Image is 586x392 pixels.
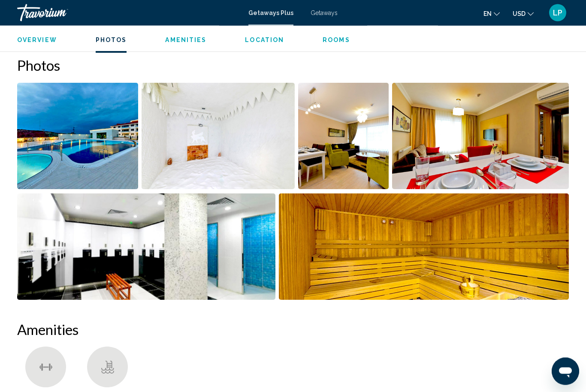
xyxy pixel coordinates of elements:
[392,83,569,190] button: Open full-screen image slider
[483,7,500,20] button: Change language
[165,36,206,44] button: Amenities
[142,83,295,190] button: Open full-screen image slider
[17,36,57,43] span: Overview
[547,4,569,22] button: User Menu
[17,83,138,190] button: Open full-screen image slider
[552,358,579,385] iframe: Button to launch messaging window
[245,36,284,44] button: Location
[279,193,569,301] button: Open full-screen image slider
[323,36,350,43] span: Rooms
[17,193,275,301] button: Open full-screen image slider
[298,83,389,190] button: Open full-screen image slider
[513,7,534,20] button: Change currency
[17,321,569,338] h2: Amenities
[96,36,127,44] button: Photos
[17,36,57,44] button: Overview
[17,57,569,74] h2: Photos
[248,9,293,16] a: Getaways Plus
[17,4,240,21] a: Travorium
[513,10,526,17] span: USD
[311,9,338,16] a: Getaways
[245,36,284,43] span: Location
[553,9,562,17] span: LP
[483,10,492,17] span: en
[323,36,350,44] button: Rooms
[96,36,127,43] span: Photos
[165,36,206,43] span: Amenities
